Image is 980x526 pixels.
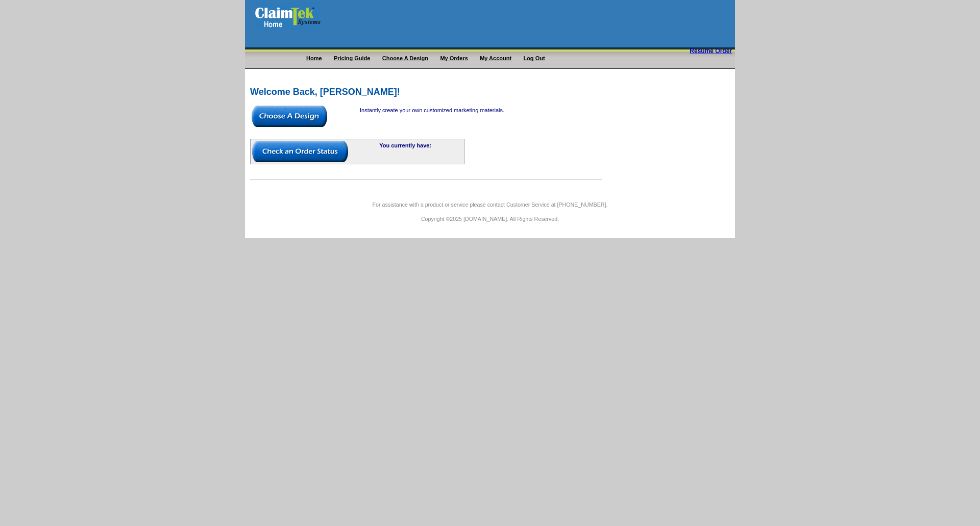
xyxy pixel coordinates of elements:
[382,55,428,61] a: Choose A Design
[480,55,511,61] a: My Account
[245,214,735,223] p: Copyright ©2025 [DOMAIN_NAME]. All Rights Reserved.
[245,200,735,209] p: For assistance with a product or service please contact Customer Service at [PHONE_NUMBER].
[252,106,327,127] img: button-choose-design.gif
[379,142,431,148] b: You currently have:
[250,87,730,96] h2: Welcome Back, [PERSON_NAME]!
[690,47,732,55] strong: Resume Order
[360,107,504,113] span: Instantly create your own customized marketing materials.
[252,141,348,162] img: button-check-order-status.gif
[306,55,322,61] a: Home
[440,55,468,61] a: My Orders
[523,55,545,61] a: Log Out
[334,55,371,61] a: Pricing Guide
